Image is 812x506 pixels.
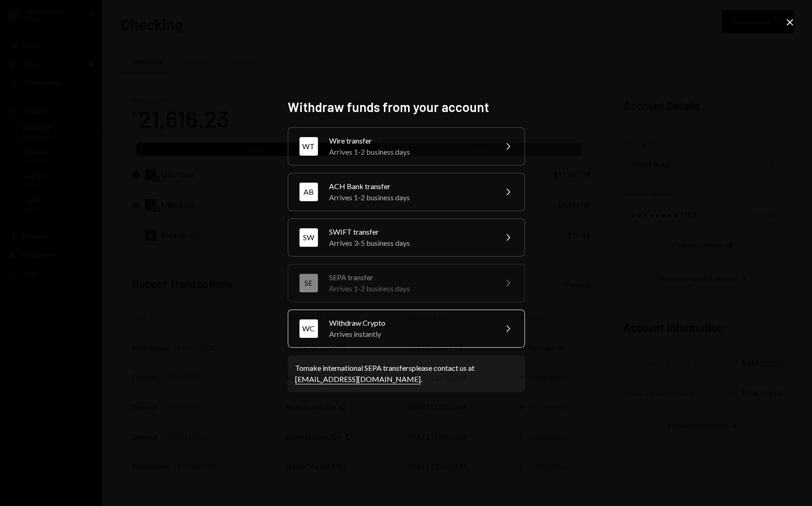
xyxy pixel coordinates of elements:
div: AB [299,183,318,201]
button: ABACH Bank transferArrives 1-2 business days [288,173,525,211]
div: WT [299,137,318,156]
button: SESEPA transferArrives 1-2 business days [288,264,525,302]
div: Arrives 1-2 business days [329,192,491,203]
div: ACH Bank transfer [329,181,491,192]
div: SW [299,228,318,247]
button: WCWithdraw CryptoArrives instantly [288,309,525,348]
div: SEPA transfer [329,272,491,283]
button: WTWire transferArrives 1-2 business days [288,127,525,165]
a: [EMAIL_ADDRESS][DOMAIN_NAME] [295,375,421,384]
div: Arrives 3-5 business days [329,237,491,249]
h2: Withdraw funds from your account [288,98,525,116]
div: Withdraw Crypto [329,317,491,329]
div: To make international SEPA transfers please contact us at . [295,362,517,385]
div: WC [299,319,318,338]
button: SWSWIFT transferArrives 3-5 business days [288,218,525,256]
div: Arrives instantly [329,329,491,340]
div: Arrives 1-2 business days [329,283,491,294]
div: SWIFT transfer [329,226,491,237]
div: Wire transfer [329,135,491,146]
div: Arrives 1-2 business days [329,146,491,158]
div: SE [299,274,318,292]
